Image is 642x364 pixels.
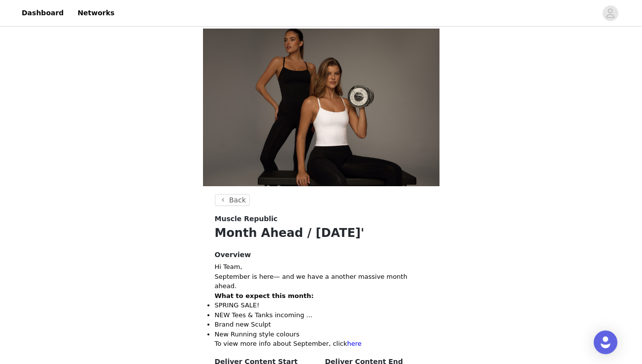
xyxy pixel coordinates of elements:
[215,330,428,339] li: New Running style colours
[215,320,428,330] li: Brand new Sculpt
[215,224,428,242] h1: Month Ahead / [DATE]'
[203,29,439,186] img: campaign image
[71,2,120,24] a: Networks
[215,272,428,291] p: September is here— and we have a another massive month ahead.
[594,331,617,354] div: Open Intercom Messenger
[215,292,314,299] strong: What to expect this month:
[16,2,69,24] a: Dashboard
[215,262,428,272] p: Hi Team,
[215,300,428,310] li: SPRING SALE!
[215,250,428,260] h4: Overview
[215,310,428,320] li: NEW Tees & Tanks incoming ...
[215,194,250,206] button: Back
[215,214,278,224] span: Muscle Republic
[606,5,615,21] div: avatar
[215,339,428,349] p: To view more info about September, click
[347,340,362,347] a: here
